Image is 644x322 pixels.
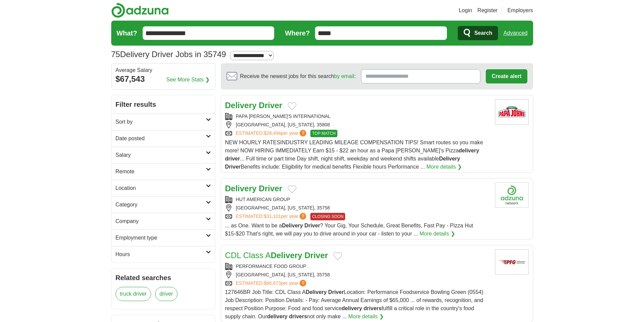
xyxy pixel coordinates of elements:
[420,230,455,238] a: More details ❯
[225,223,473,237] span: ... as One. Want to be a ? Your Gig, Your Schedule, Great Benefits, Fast Pay - Pizza Hut $15-$20 ...
[300,280,306,287] span: ?
[225,164,241,170] strong: Driver
[112,246,215,263] a: Hours
[507,6,533,15] a: Employers
[459,148,479,153] strong: delivery
[112,95,215,114] h2: Filter results
[348,313,384,321] a: More details ❯
[116,168,206,176] h2: Remote
[225,101,257,110] strong: Delivery
[112,163,215,180] a: Remote
[225,196,490,203] div: HUT AMERICAN GROUP
[236,114,331,119] a: PAPA [PERSON_NAME]'S INTERNATIONAL
[112,229,215,246] a: Employment type
[112,213,215,229] a: Company
[264,130,281,136] span: $28,494
[310,213,345,220] span: CLOSING SOON
[116,68,211,73] div: Average Salary
[116,217,206,225] h2: Company
[225,121,490,128] div: [GEOGRAPHIC_DATA], [US_STATE], 35808
[486,69,527,83] button: Create alert
[259,184,282,193] strong: Driver
[426,163,462,171] a: More details ❯
[474,26,492,40] span: Search
[225,184,282,193] a: Delivery Driver
[259,101,282,110] strong: Driver
[116,184,206,192] h2: Location
[267,314,287,319] strong: delivery
[282,223,303,228] strong: Delivery
[264,214,281,219] span: $31,101
[225,184,257,193] strong: Delivery
[116,201,206,209] h2: Category
[306,289,327,295] strong: Delivery
[236,213,308,220] a: ESTIMATED:$31,101per year?
[112,130,215,147] a: Date posted
[305,251,328,260] strong: Driver
[225,251,328,260] a: CDL Class ADelivery Driver
[225,101,282,110] a: Delivery Driver
[439,156,460,162] strong: Delivery
[117,28,137,38] label: What?
[111,3,169,18] img: Adzuna logo
[112,196,215,213] a: Category
[112,114,215,130] a: Sort by
[289,314,307,319] strong: drivers
[495,249,529,275] img: Performance Food Group logo
[225,271,490,278] div: [GEOGRAPHIC_DATA], [US_STATE], 35758
[300,130,306,137] span: ?
[271,251,302,260] strong: Delivery
[112,180,215,196] a: Location
[116,134,206,143] h2: Date posted
[111,48,120,60] span: 75
[116,118,206,126] h2: Sort by
[328,289,344,295] strong: Driver
[225,140,483,170] span: NEW HOURLY RATESINDUSTRY LEADING MILEAGE COMPENSATION TIPS! Smart routes so you make more! NOW HI...
[305,223,320,228] strong: Driver
[155,287,177,301] a: driver
[116,273,211,283] h2: Related searches
[333,252,342,260] button: Add to favorite jobs
[458,26,498,40] button: Search
[112,147,215,163] a: Salary
[225,156,240,162] strong: driver
[285,28,310,38] label: Where?
[288,185,296,193] button: Add to favorite jobs
[116,151,206,159] h2: Salary
[240,72,356,80] span: Receive the newest jobs for this search :
[364,305,382,311] strong: drivers
[300,213,306,220] span: ?
[310,130,337,137] span: TOP MATCH
[495,182,529,208] img: Company logo
[116,73,211,85] div: $67,543
[264,280,281,286] span: $66,673
[288,102,296,110] button: Add to favorite jobs
[334,73,354,79] a: by email
[225,289,483,319] span: 127646BR Job Title: CDL Class A Location: Performance Foodservice Bowling Green (0554) Job Descri...
[503,26,527,40] a: Advanced
[495,99,529,125] img: Papa John's International logo
[342,305,362,311] strong: delivery
[477,6,498,15] a: Register
[116,234,206,242] h2: Employment type
[236,264,306,269] a: PERFORMANCE FOOD GROUP
[116,287,151,301] a: truck driver
[116,250,206,258] h2: Hours
[166,76,210,84] a: See More Stats ❯
[111,50,226,59] h1: Delivery Driver Jobs in 35749
[236,280,308,287] a: ESTIMATED:$66,673per year?
[236,130,308,137] a: ESTIMATED:$28,494per year?
[459,6,472,15] a: Login
[225,204,490,212] div: [GEOGRAPHIC_DATA], [US_STATE], 35758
